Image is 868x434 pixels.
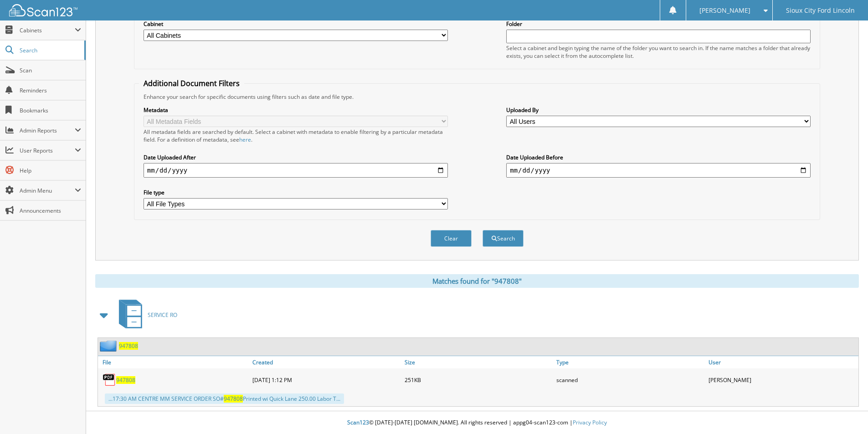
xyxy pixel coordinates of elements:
a: Privacy Policy [573,419,607,426]
a: 947808 [119,342,138,350]
div: 251KB [402,371,555,389]
div: © [DATE]-[DATE] [DOMAIN_NAME]. All rights reserved | appg04-scan123-com | [86,412,868,434]
button: Search [483,230,524,247]
div: [DATE] 1:12 PM [250,371,402,389]
a: Created [250,356,402,368]
input: start [144,163,448,178]
label: Cabinet [144,20,448,28]
span: Help [20,167,81,174]
label: Uploaded By [506,106,811,114]
label: Metadata [144,106,448,114]
a: 947808 [116,376,135,384]
div: Matches found for "947808" [95,274,859,288]
label: Date Uploaded After [144,153,448,161]
div: Select a cabinet and begin typing the name of the folder you want to search in. If the name match... [506,44,811,60]
span: Admin Menu [20,187,75,194]
input: end [506,163,811,178]
div: Enhance your search for specific documents using filters such as date and file type. [139,93,815,101]
span: Sioux City Ford Lincoln [786,8,855,13]
span: Cabinets [20,26,75,34]
span: SERVICE RO [148,311,177,319]
span: Scan123 [347,419,369,426]
span: User Reports [20,147,75,154]
label: File type [144,189,448,196]
legend: Additional Document Filters [139,78,244,88]
a: SERVICE RO [113,297,177,333]
label: Date Uploaded Before [506,153,811,161]
img: folder2.png [100,340,119,352]
iframe: Chat Widget [822,390,868,434]
button: Clear [431,230,472,247]
div: [PERSON_NAME] [706,371,858,389]
a: here [239,136,251,143]
img: PDF.png [103,373,116,387]
div: All metadata fields are searched by default. Select a cabinet with metadata to enable filtering b... [144,128,448,143]
span: Bookmarks [20,107,81,114]
span: Search [20,46,80,54]
a: Size [402,356,555,368]
span: 947808 [224,395,243,403]
span: Announcements [20,207,81,214]
div: ...17:30 AM CENTRE MM SERVICE ORDER SO# Printed wi Quick Lane 250.00 Labor T... [105,393,344,404]
img: scan123-logo-white.svg [9,4,77,16]
span: Admin Reports [20,127,75,134]
span: [PERSON_NAME] [699,8,750,13]
label: Folder [506,20,811,28]
span: Reminders [20,87,81,94]
a: File [98,356,250,368]
a: User [706,356,858,368]
span: Scan [20,66,81,74]
a: Type [554,356,706,368]
div: scanned [554,371,706,389]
